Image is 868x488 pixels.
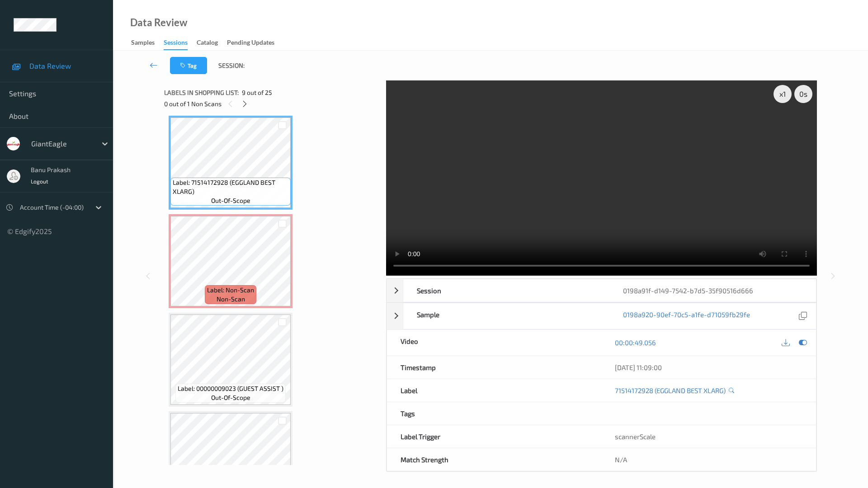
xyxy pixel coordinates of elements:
div: Video [387,330,602,356]
div: Sessions [164,38,188,50]
div: Session0198a91f-d149-7542-b7d5-35f90516d666 [387,279,816,302]
a: 0198a920-90ef-70c5-a1fe-d71059fb29fe [623,310,750,322]
div: Label [387,379,602,402]
div: Timestamp [387,356,602,379]
span: non-scan [217,295,245,304]
div: Catalog [197,38,218,49]
a: Samples [131,37,164,49]
span: Labels in shopping list: [164,88,239,97]
span: 9 out of 25 [242,88,272,97]
a: 71514172928 (EGGLAND BEST XLARG) [615,386,726,395]
a: Sessions [164,37,197,50]
div: 0 out of 1 Non Scans [164,98,380,109]
a: 00:00:49.056 [615,338,656,347]
span: out-of-scope [211,393,250,402]
span: Label: 71514172928 (EGGLAND BEST XLARG) [173,178,288,196]
div: Samples [131,38,155,49]
div: [DATE] 11:09:00 [615,363,802,372]
div: scannerScale [601,425,816,448]
div: Pending Updates [227,38,274,49]
div: 0198a91f-d149-7542-b7d5-35f90516d666 [609,279,816,302]
div: Data Review [130,18,187,27]
div: x 1 [774,85,792,103]
div: Session [403,279,610,302]
div: N/A [601,448,816,471]
span: Label: Non-Scan [207,286,254,295]
div: Label Trigger [387,425,602,448]
div: Tags [387,402,602,425]
div: Match Strength [387,448,602,471]
a: Catalog [197,37,227,49]
span: Label: 00000009023 (GUEST ASSIST ) [178,384,283,393]
div: Sample [403,303,610,329]
span: Session: [218,61,245,70]
span: out-of-scope [211,196,250,205]
div: Sample0198a920-90ef-70c5-a1fe-d71059fb29fe [387,303,816,329]
div: 0 s [794,85,812,103]
a: Pending Updates [227,37,283,49]
button: Tag [170,57,207,74]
